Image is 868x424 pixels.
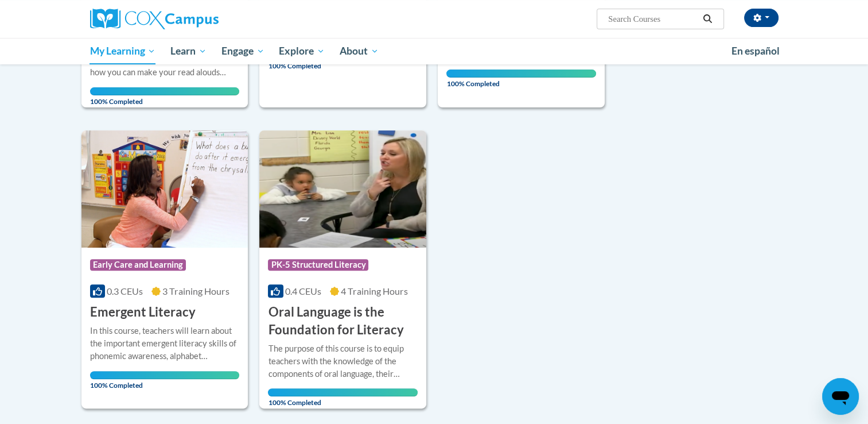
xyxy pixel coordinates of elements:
h3: Emergent Literacy [90,303,196,321]
button: Account Settings [744,9,779,27]
a: Course LogoPK-5 Structured Literacy0.4 CEUs4 Training Hours Oral Language is the Foundation for L... [259,130,426,408]
h3: Oral Language is the Foundation for Literacy [268,303,418,339]
input: Search Courses [607,12,699,26]
div: Your progress [90,371,240,379]
span: My Learning [89,44,155,58]
span: Learn [170,44,207,58]
span: 0.4 CEUs [285,286,321,296]
div: In this course, teachers will learn about the important emergent literacy skills of phonemic awar... [90,325,240,363]
img: Cox Campus [90,9,219,29]
span: En español [731,45,780,57]
img: Course Logo [81,130,248,248]
a: Cox Campus [90,9,308,29]
div: Your progress [446,70,596,78]
span: PK-5 Structured Literacy [268,259,368,271]
span: Engage [221,44,264,58]
span: 100% Completed [90,371,240,390]
span: 4 Training Hours [341,286,408,296]
div: Main menu [73,38,796,64]
span: About [340,44,379,58]
a: Course LogoEarly Care and Learning0.3 CEUs3 Training Hours Emergent LiteracyIn this course, teach... [81,130,248,408]
iframe: Button to launch messaging window [822,378,859,415]
div: The purpose of this course is to equip teachers with the knowledge of the components of oral lang... [268,342,418,380]
img: Course Logo [259,130,426,248]
a: Explore [271,38,332,64]
span: 100% Completed [268,388,418,407]
span: 0.3 CEUs [107,286,143,296]
a: About [332,38,386,64]
a: Learn [163,38,214,64]
a: En español [724,39,787,63]
span: Explore [279,44,325,58]
a: My Learning [83,38,164,64]
span: 3 Training Hours [162,286,229,296]
span: 100% Completed [446,70,596,88]
button: Search [699,12,716,26]
a: Engage [214,38,272,64]
div: Your progress [90,87,240,95]
span: Early Care and Learning [90,259,186,271]
span: 100% Completed [90,87,240,106]
div: Your progress [268,388,418,396]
